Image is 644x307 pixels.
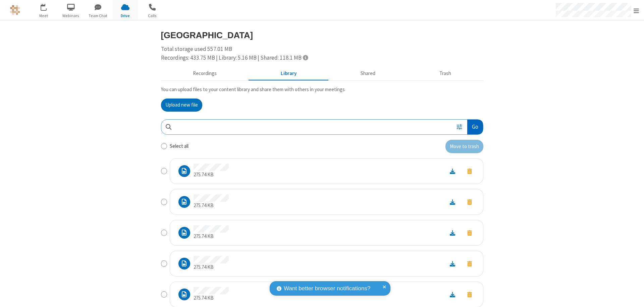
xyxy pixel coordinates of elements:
[194,171,229,179] p: 275.74 KB
[444,229,461,237] a: Download file
[161,54,483,62] div: Recordings: 433.75 MB | Library: 5.16 MB | Shared: 118.1 MB
[161,86,483,94] p: You can upload files to your content library and share them with others in your meetings
[461,197,478,206] button: Move to trash
[31,13,56,19] span: Meet
[249,67,329,80] button: Content library
[303,55,308,60] span: Totals displayed include files that have been moved to the trash.
[194,294,229,302] p: 275.74 KB
[194,263,229,271] p: 275.74 KB
[86,13,111,19] span: Team Chat
[461,228,478,237] button: Move to trash
[113,13,138,19] span: Drive
[444,260,461,267] a: Download file
[58,13,84,19] span: Webinars
[161,45,483,62] div: Total storage used 557.01 MB
[461,290,478,299] button: Move to trash
[194,233,229,240] p: 275.74 KB
[445,140,483,153] button: Move to trash
[461,167,478,176] button: Move to trash
[194,202,229,209] p: 275.74 KB
[444,198,461,206] a: Download file
[444,291,461,298] a: Download file
[461,259,478,268] button: Move to trash
[170,142,189,150] label: Select all
[161,99,202,112] button: Upload new file
[45,4,50,9] div: 1
[140,13,165,19] span: Calls
[329,67,408,80] button: Shared during meetings
[408,67,483,80] button: Trash
[161,67,249,80] button: Recorded meetings
[284,284,370,293] span: Want better browser notifications?
[467,120,483,135] button: Go
[10,5,20,15] img: QA Selenium DO NOT DELETE OR CHANGE
[161,30,483,40] h3: [GEOGRAPHIC_DATA]
[444,167,461,175] a: Download file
